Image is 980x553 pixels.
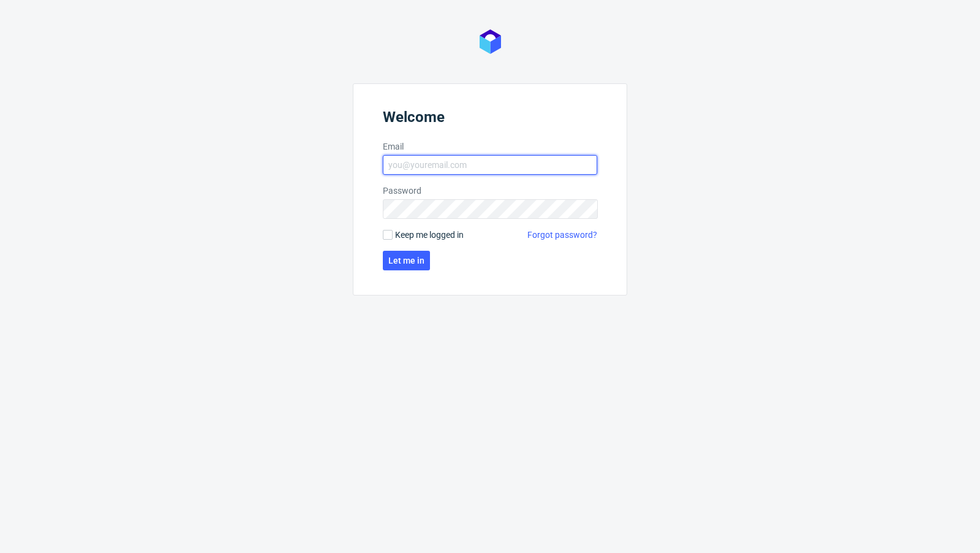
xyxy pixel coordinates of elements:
[395,229,464,241] span: Keep me logged in
[383,109,597,131] header: Welcome
[383,155,597,175] input: you@youremail.com
[527,229,597,241] a: Forgot password?
[383,140,597,153] label: Email
[388,256,424,265] span: Let me in
[383,185,597,197] label: Password
[383,251,430,270] button: Let me in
